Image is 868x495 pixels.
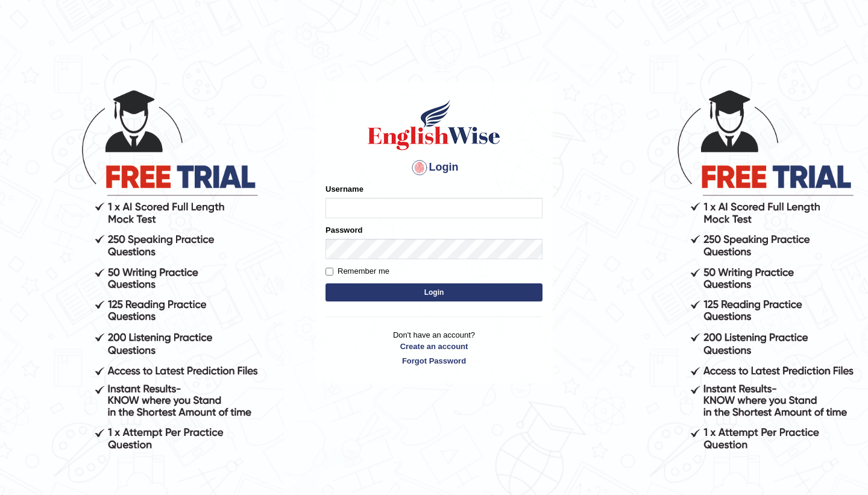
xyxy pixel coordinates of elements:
a: Create an account [325,341,542,352]
a: Forgot Password [325,355,542,367]
img: Logo of English Wise sign in for intelligent practice with AI [365,98,503,152]
label: Remember me [325,265,389,277]
label: Username [325,183,363,195]
p: Don't have an account? [325,329,542,367]
button: Login [325,283,542,301]
label: Password [325,224,362,236]
h4: Login [325,158,542,177]
input: Remember me [325,268,333,276]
